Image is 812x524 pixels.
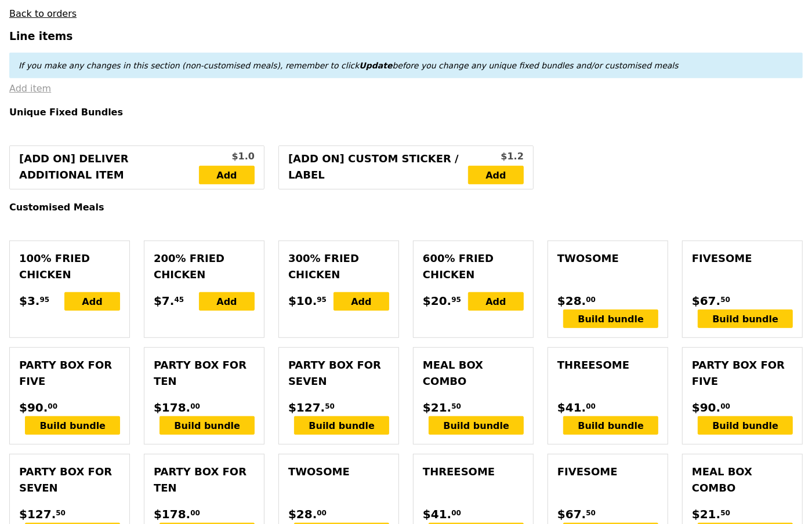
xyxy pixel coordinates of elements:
[288,250,389,283] div: 300% Fried Chicken
[288,357,389,390] div: Party Box for Seven
[423,505,451,523] span: $41.
[288,464,389,480] div: Twosome
[333,292,389,311] div: Add
[288,399,325,416] span: $127.
[359,61,392,70] b: Update
[56,508,66,518] span: 50
[9,30,803,42] h3: Line items
[423,464,524,480] div: Threesome
[563,416,658,435] div: Build bundle
[19,250,120,283] div: 100% Fried Chicken
[557,292,586,310] span: $28.
[317,508,327,518] span: 00
[288,151,468,184] div: [Add on] Custom Sticker / Label
[557,357,658,373] div: Threesome
[48,402,57,411] span: 00
[468,292,524,311] div: Add
[423,292,451,310] span: $20.
[19,357,120,390] div: Party Box for Five
[19,464,120,496] div: Party Box for Seven
[692,250,793,267] div: Fivesome
[154,292,174,310] span: $7.
[698,416,793,435] div: Build bundle
[154,464,255,496] div: Party Box for Ten
[586,402,596,411] span: 00
[720,508,730,518] span: 50
[698,310,793,328] div: Build bundle
[199,166,255,184] a: Add
[563,310,658,328] div: Build bundle
[288,292,317,310] span: $10.
[325,402,335,411] span: 50
[692,464,793,496] div: Meal Box Combo
[9,202,803,213] h4: Customised Meals
[19,399,48,416] span: $90.
[159,416,255,435] div: Build bundle
[25,416,120,435] div: Build bundle
[720,402,730,411] span: 00
[39,295,49,304] span: 95
[451,402,461,411] span: 50
[64,292,120,311] div: Add
[692,292,720,310] span: $67.
[692,357,793,390] div: Party Box for Five
[720,295,730,304] span: 50
[557,250,658,267] div: Twosome
[468,150,524,163] div: $1.2
[9,107,803,118] h4: Unique Fixed Bundles
[19,151,199,184] div: [Add on] Deliver Additional Item
[557,464,658,480] div: Fivesome
[174,295,184,304] span: 45
[692,399,720,416] span: $90.
[199,292,255,311] div: Add
[423,250,524,283] div: 600% Fried Chicken
[154,357,255,390] div: Party Box for Ten
[423,357,524,390] div: Meal Box Combo
[586,508,596,518] span: 50
[154,250,255,283] div: 200% Fried Chicken
[288,505,317,523] span: $28.
[19,61,679,70] em: If you make any changes in this section (non-customised meals), remember to click before you chan...
[9,83,51,94] a: Add item
[154,399,190,416] span: $178.
[190,402,200,411] span: 00
[557,505,586,523] span: $67.
[199,150,255,163] div: $1.0
[317,295,327,304] span: 95
[154,505,190,523] span: $178.
[19,292,39,310] span: $3.
[468,166,524,184] a: Add
[429,416,524,435] div: Build bundle
[9,8,77,19] a: Back to orders
[451,508,461,518] span: 00
[19,505,56,523] span: $127.
[451,295,461,304] span: 95
[190,508,200,518] span: 00
[423,399,451,416] span: $21.
[294,416,389,435] div: Build bundle
[692,505,720,523] span: $21.
[557,399,586,416] span: $41.
[586,295,596,304] span: 00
